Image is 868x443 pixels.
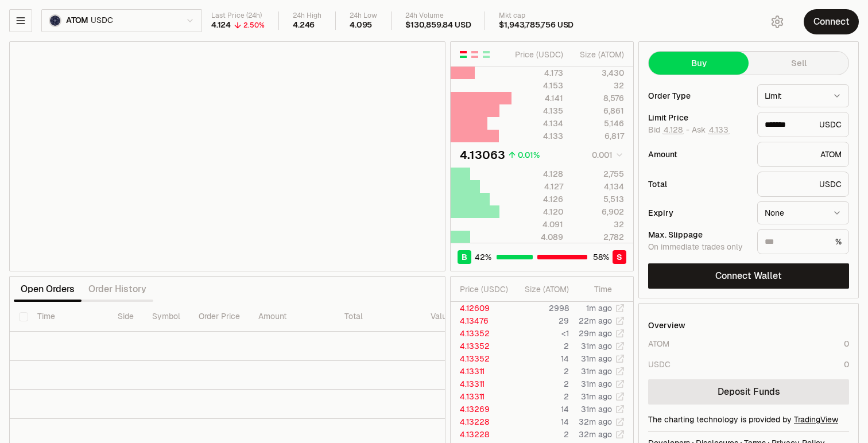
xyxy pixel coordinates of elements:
div: 32 [573,80,624,91]
div: 4.246 [293,20,315,30]
div: 0 [844,338,849,349]
div: $1,943,785,756 USD [499,20,573,30]
button: None [757,201,849,224]
div: 6,861 [573,105,624,116]
div: 4.091 [512,219,563,230]
div: 2,755 [573,168,624,180]
div: Amount [648,150,748,158]
time: 1m ago [586,303,612,313]
div: Limit Price [648,114,748,122]
button: 4.128 [662,125,684,134]
td: 2 [512,390,569,403]
img: ATOM Logo [50,15,60,26]
th: Symbol [143,302,189,332]
span: 58 % [593,251,609,263]
div: 2.50% [243,21,265,30]
div: 4.128 [512,168,563,180]
div: Price ( USDC ) [512,49,563,60]
td: 4.13352 [451,352,512,365]
td: 4.13311 [451,390,512,403]
div: 5,146 [573,118,624,129]
th: Value [421,302,460,332]
div: ATOM [757,142,849,167]
div: Price ( USDC ) [460,283,511,295]
time: 32m ago [579,417,612,427]
div: Mkt cap [499,11,573,20]
th: Total [335,302,421,332]
td: 2 [512,340,569,352]
div: 4.153 [512,80,563,91]
td: 4.13269 [451,403,512,415]
td: 2 [512,428,569,441]
button: Show Sell Orders Only [470,50,479,59]
td: 29 [512,314,569,327]
div: 4.135 [512,105,563,116]
button: Open Orders [14,278,82,301]
button: Connect Wallet [648,263,849,289]
button: Show Buy and Sell Orders [459,50,468,59]
div: 24h Low [350,11,377,20]
div: 4.173 [512,67,563,79]
div: USDC [648,359,671,370]
span: Bid - [648,125,689,135]
div: 24h High [293,11,321,20]
button: 4.133 [708,125,730,134]
button: Order History [82,278,153,301]
div: 4.095 [350,20,372,30]
div: The charting technology is provided by [648,414,849,425]
a: Deposit Funds [648,379,849,405]
div: 0 [844,359,849,370]
td: 4.13311 [451,365,512,378]
td: 14 [512,415,569,428]
td: 2998 [512,302,569,314]
span: Ask [692,125,730,135]
div: ATOM [648,338,669,349]
th: Time [28,302,108,332]
time: 31m ago [581,353,612,364]
div: 4.124 [211,20,231,30]
div: 3,430 [573,67,624,79]
time: 31m ago [581,341,612,351]
button: Connect [804,9,859,34]
time: 31m ago [581,366,612,376]
div: 6,902 [573,206,624,217]
div: % [757,229,849,254]
span: 42 % [475,251,491,263]
div: 4.127 [512,181,563,192]
div: 4.13063 [460,147,505,163]
td: 4.13311 [451,378,512,390]
div: 4.120 [512,206,563,217]
div: 0.01% [518,149,540,161]
div: 32 [573,219,624,230]
td: 4.12609 [451,302,512,314]
div: On immediate trades only [648,242,748,252]
div: 24h Volume [405,11,471,20]
span: ATOM [66,15,88,26]
div: 4,134 [573,181,624,192]
time: 22m ago [579,316,612,326]
span: S [617,251,622,263]
div: Last Price (24h) [211,11,265,20]
td: 14 [512,403,569,415]
td: 2 [512,365,569,378]
div: Order Type [648,92,748,100]
div: 4.126 [512,193,563,205]
td: 14 [512,352,569,365]
td: 4.13352 [451,340,512,352]
span: USDC [91,15,113,26]
div: 2,782 [573,231,624,243]
td: 4.13228 [451,415,512,428]
time: 32m ago [579,429,612,440]
td: 4.13476 [451,314,512,327]
div: 4.133 [512,130,563,142]
div: 4.134 [512,118,563,129]
div: USDC [757,112,849,137]
button: 0.001 [588,148,624,162]
div: $130,859.84 USD [405,20,471,30]
div: 6,817 [573,130,624,142]
div: Time [579,283,612,295]
button: Limit [757,84,849,107]
button: Select all [19,312,28,321]
div: Overview [648,320,685,331]
div: 8,576 [573,92,624,104]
